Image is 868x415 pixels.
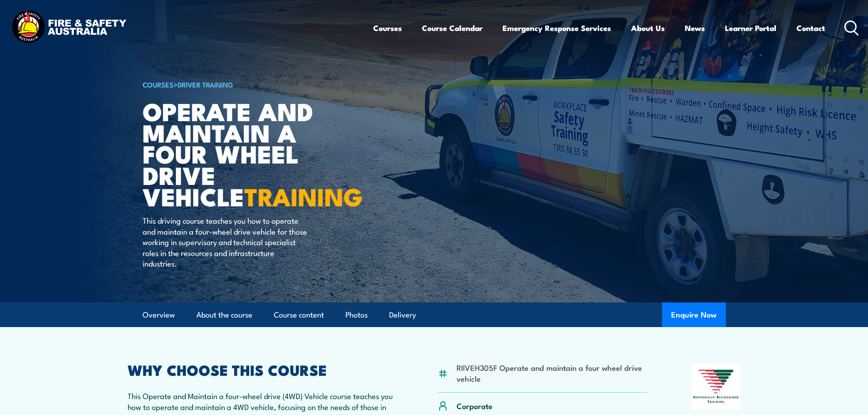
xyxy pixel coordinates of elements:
[503,16,611,40] a: Emergency Response Services
[796,16,825,40] a: Contact
[274,303,324,327] a: Course content
[389,303,416,327] a: Delivery
[143,100,368,207] h1: Operate and Maintain a Four Wheel Drive Vehicle
[631,16,665,40] a: About Us
[422,16,483,40] a: Course Calendar
[178,79,233,89] a: Driver Training
[128,363,394,376] h2: WHY CHOOSE THIS COURSE
[662,302,726,327] button: Enquire Now
[725,16,776,40] a: Learner Portal
[685,16,705,40] a: News
[143,303,175,327] a: Overview
[143,79,368,90] h6: >
[143,79,174,89] a: COURSES
[196,303,252,327] a: About the course
[143,215,309,268] p: This driving course teaches you how to operate and maintain a four-wheel drive vehicle for those ...
[692,363,741,410] img: Nationally Recognised Training logo.
[345,303,368,327] a: Photos
[457,400,493,411] p: Corporate
[373,16,402,40] a: Courses
[244,177,363,215] strong: TRAINING
[457,362,647,384] li: RIIVEH305F Operate and maintain a four wheel drive vehicle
